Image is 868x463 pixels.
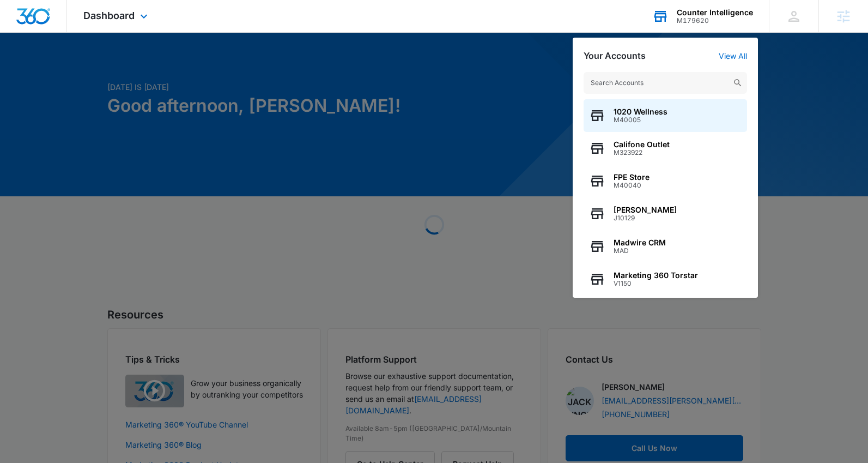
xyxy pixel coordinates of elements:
span: FPE Store [614,173,650,182]
button: [PERSON_NAME]J10129 [584,197,747,230]
span: M40005 [614,116,667,124]
input: Search Accounts [584,72,747,94]
button: Marketing 360 TorstarV1150 [584,263,747,296]
span: Dashboard [83,10,135,21]
span: Marketing 360 Torstar [614,271,698,280]
a: View All [719,51,747,61]
button: FPE StoreM40040 [584,165,747,197]
span: M40040 [614,182,650,189]
button: Madwire CRMMAD [584,230,747,263]
span: 1020 Wellness [614,107,667,116]
h2: Your Accounts [584,51,646,61]
div: account id [677,17,753,25]
button: 1020 WellnessM40005 [584,99,747,132]
span: Califone Outlet [614,140,670,149]
span: M323922 [614,149,670,157]
button: Califone OutletM323922 [584,132,747,165]
span: Madwire CRM [614,238,666,247]
span: MAD [614,247,666,255]
span: V1150 [614,280,698,287]
span: J10129 [614,214,677,222]
span: [PERSON_NAME] [614,206,677,214]
div: account name [677,8,753,17]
